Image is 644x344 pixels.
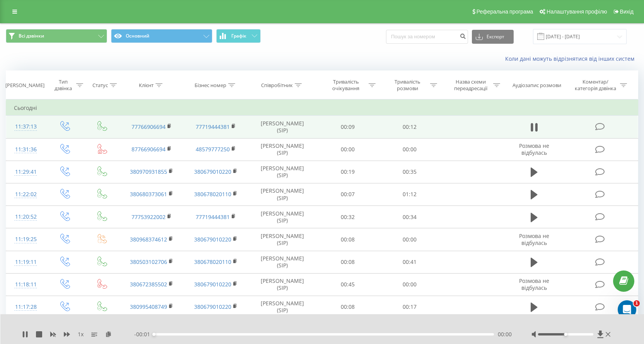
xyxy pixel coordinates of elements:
td: [PERSON_NAME] (SIP) [248,183,317,205]
a: 380679010220 [194,303,231,310]
span: 00:00 [498,330,512,338]
a: 77719444381 [196,213,230,221]
td: 00:19 [317,161,379,183]
div: Тип дзвінка [52,79,74,92]
td: [PERSON_NAME] (SIP) [248,228,317,251]
td: [PERSON_NAME] (SIP) [248,296,317,318]
a: 380672385502 [130,281,167,288]
button: Всі дзвінки [6,29,107,43]
span: Розмова не відбулась [519,232,549,246]
td: 00:08 [317,296,379,318]
td: [PERSON_NAME] (SIP) [248,138,317,161]
div: 11:20:52 [14,209,38,224]
div: Клієнт [139,82,154,89]
div: 11:37:13 [14,119,38,134]
div: Співробітник [261,82,293,89]
td: 00:07 [317,183,379,205]
td: 00:32 [317,206,379,228]
td: [PERSON_NAME] (SIP) [248,116,317,138]
div: 11:19:25 [14,232,38,247]
a: 380679010220 [194,281,231,288]
a: 48579777250 [196,145,230,153]
span: Розмова не відбулась [519,142,549,156]
a: 380968374612 [130,236,167,243]
div: 11:18:11 [14,277,38,292]
a: 77753922002 [132,213,166,221]
td: 00:08 [317,251,379,273]
div: Назва схеми переадресації [450,79,491,92]
td: 00:41 [379,251,441,273]
td: 00:08 [317,228,379,251]
div: Аудіозапис розмови [512,82,561,89]
a: 380679010220 [194,168,231,175]
a: 77719444381 [196,123,230,130]
a: 380970931855 [130,168,167,175]
a: 380503102706 [130,258,167,265]
iframe: Intercom live chat [618,300,636,319]
div: Статус [92,82,108,89]
td: [PERSON_NAME] (SIP) [248,206,317,228]
td: 00:00 [379,138,441,161]
td: 00:12 [379,116,441,138]
span: - 00:01 [134,330,154,338]
span: Графік [231,33,246,39]
a: 380678020110 [194,190,231,198]
td: Сьогодні [6,100,638,116]
div: Бізнес номер [195,82,226,89]
a: 380680373061 [130,190,167,198]
button: Експорт [472,30,514,44]
td: [PERSON_NAME] (SIP) [248,161,317,183]
a: 87766906694 [132,145,166,153]
td: 01:12 [379,183,441,205]
a: 380678020110 [194,258,231,265]
div: Accessibility label [152,333,155,336]
div: Тривалість очікування [325,79,367,92]
input: Пошук за номером [386,30,468,44]
span: Розмова не відбулась [519,277,549,291]
span: 1 x [78,330,84,338]
div: 11:29:41 [14,164,38,180]
td: 00:34 [379,206,441,228]
td: 00:17 [379,296,441,318]
span: Реферальна програма [477,9,533,15]
div: 11:17:28 [14,300,38,315]
span: Вихід [620,9,634,15]
button: Основний [111,29,212,43]
td: 00:45 [317,273,379,296]
a: 380679010220 [194,236,231,243]
span: Налаштування профілю [547,9,607,15]
td: 00:09 [317,116,379,138]
button: Графік [216,29,261,43]
a: 77766906694 [132,123,166,130]
div: Тривалість розмови [387,79,428,92]
a: Коли дані можуть відрізнятися вiд інших систем [505,55,638,62]
span: 1 [634,300,640,306]
span: Всі дзвінки [19,33,44,39]
div: 11:31:36 [14,142,38,157]
td: 00:00 [379,228,441,251]
div: [PERSON_NAME] [5,82,44,89]
div: Коментар/категорія дзвінка [573,79,618,92]
td: 00:00 [317,138,379,161]
td: [PERSON_NAME] (SIP) [248,273,317,296]
div: 11:22:02 [14,187,38,202]
td: 00:00 [379,273,441,296]
div: 11:19:11 [14,255,38,270]
a: 380995408749 [130,303,167,310]
td: [PERSON_NAME] (SIP) [248,251,317,273]
div: Accessibility label [564,333,567,336]
td: 00:35 [379,161,441,183]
